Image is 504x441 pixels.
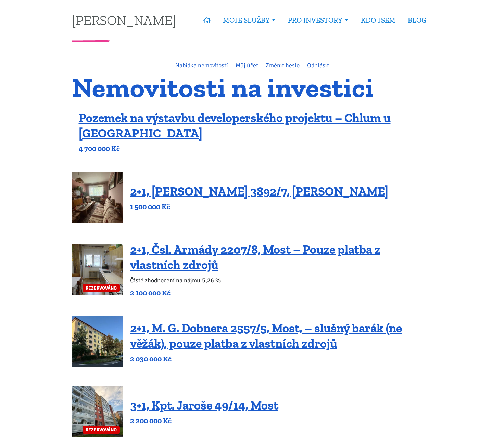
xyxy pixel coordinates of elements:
a: 2+1, [PERSON_NAME] 3892/7, [PERSON_NAME] [130,184,388,199]
p: 2 100 000 Kč [130,288,432,298]
a: Změnit heslo [266,62,300,69]
a: Můj účet [236,62,258,69]
a: PRO INVESTORY [282,12,354,28]
a: Pozemek na výstavbu developerského projektu – Chlum u [GEOGRAPHIC_DATA] [79,110,391,141]
a: 3+1, Kpt. Jaroše 49/14, Most [130,398,278,413]
a: REZERVOVÁNO [72,386,123,437]
a: KDO JSEM [355,12,402,28]
a: BLOG [402,12,432,28]
p: Čisté zhodnocení na nájmu: [130,276,432,285]
p: 2 200 000 Kč [130,416,278,426]
a: REZERVOVÁNO [72,244,123,295]
a: Nabídka nemovitostí [175,62,228,69]
p: 4 700 000 Kč [79,144,432,153]
span: REZERVOVÁNO [83,426,120,434]
a: Odhlásit [307,62,329,69]
span: REZERVOVÁNO [83,284,120,292]
b: 5,26 % [202,277,221,284]
a: [PERSON_NAME] [72,13,176,27]
a: 2+1, M. G. Dobnera 2557/5, Most, – slušný barák (ne věžák), pouze platba z vlastních zdrojů [130,321,402,351]
p: 1 500 000 Kč [130,202,388,212]
p: 2 030 000 Kč [130,354,432,364]
a: 2+1, Čsl. Armády 2207/8, Most – Pouze platba z vlastních zdrojů [130,242,380,272]
a: MOJE SLUŽBY [217,12,282,28]
h1: Nemovitosti na investici [72,76,432,99]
